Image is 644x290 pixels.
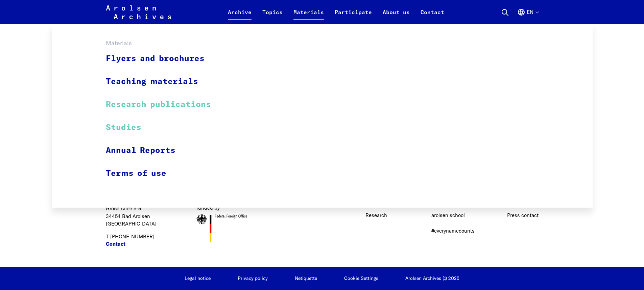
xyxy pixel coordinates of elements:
[377,8,415,24] a: About us
[106,48,220,185] ul: Materials
[106,233,186,248] p: T [PHONE_NUMBER]
[106,162,220,185] a: Terms of use
[106,116,220,139] a: Studies
[517,8,539,24] button: English, language selection
[106,93,220,116] a: Research publications
[415,8,450,24] a: Contact
[222,4,450,20] nav: Primary
[106,70,220,93] a: Teaching materials
[295,275,317,281] a: Netiquette
[365,180,539,241] nav: Footer
[106,48,220,70] a: Flyers and brochures
[288,8,329,24] a: Materials
[507,212,539,218] a: Press contact
[222,8,257,24] a: Archive
[405,275,459,282] p: Arolsen Archives (c) 2025
[185,275,378,282] nav: Legal
[238,275,268,281] a: Privacy policy
[344,275,378,281] button: Cookie Settings
[106,205,186,228] p: Große Allee 5-9 34454 Bad Arolsen [GEOGRAPHIC_DATA]
[431,228,475,234] a: #everynamecounts
[185,275,211,281] a: Legal notice
[365,212,387,218] a: Research
[196,204,283,212] figcaption: funded by
[106,139,220,162] a: Annual Reports
[431,212,465,218] a: arolsen school
[106,240,125,248] a: Contact
[257,8,288,24] a: Topics
[329,8,377,24] a: Participate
